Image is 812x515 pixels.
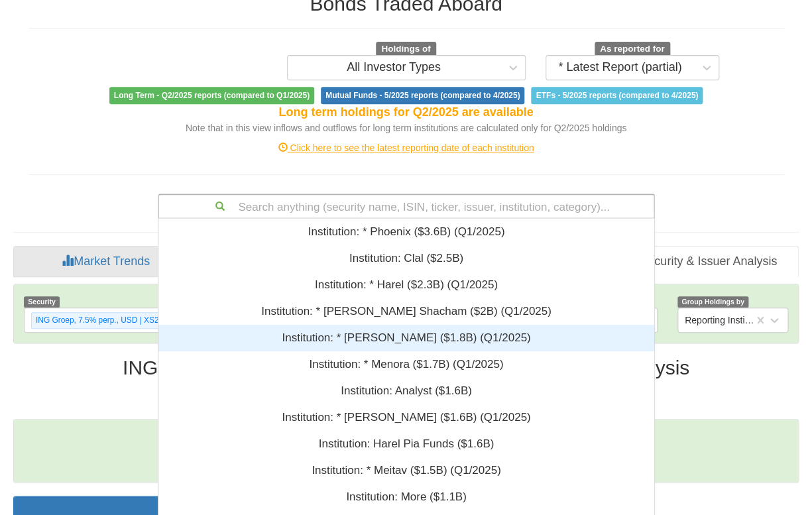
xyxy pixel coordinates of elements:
div: Institution: * ‎Harel ‎($2.3B)‏ (Q1/2025) [158,272,654,298]
span: ETFs - 5/2025 reports (compared to 4/2025) [531,87,703,104]
a: Security & Issuer Analysis [606,246,799,278]
div: All Investor Types [347,61,441,74]
a: Market Trends [13,246,198,278]
div: Institution: * ‎[PERSON_NAME] Shacham ‎($2B)‏ (Q1/2025) [158,298,654,325]
span: Group Holdings by [677,296,748,308]
div: Institution: ‎Clal ‎($2.5B)‏ [158,245,654,272]
div: Institution: * ‎Phoenix ‎($3.6B)‏ (Q1/2025) [158,219,654,245]
div: Institution: ‎Analyst ‎($1.6B)‏ [158,378,654,404]
div: Reporting Institutions [685,314,755,327]
span: Security [24,296,60,308]
span: Holdings of [376,42,435,56]
h3: Holders Breakdown [24,503,386,515]
div: Long term holdings for Q2/2025 are available [29,104,784,121]
div: * Latest Report (partial) [558,61,681,74]
div: Institution: * ‎Meitav ‎($1.5B)‏ (Q1/2025) [158,457,654,484]
h2: ING Groep, 7.5% perp., USD | XS2585240984 - Security Analysis [13,357,799,378]
span: Long Term - Q2/2025 reports (compared to Q1/2025) [109,87,314,104]
div: ING Groep, 7.5% perp., USD | XS2585240984 ($36.7M) [32,313,234,328]
div: Click here to see the latest reporting date of each institution [19,141,794,154]
div: Institution: ‎Harel Pia Funds ‎($1.6B)‏ [158,431,654,457]
div: Institution: ‎More ‎($1.1B)‏ [158,484,654,510]
div: Note that in this view inflows and outflows for long term institutions are calculated only for Q2... [29,121,784,135]
div: Search anything (security name, ISIN, ticker, issuer, institution, category)... [159,195,654,217]
span: As reported for [595,42,670,56]
div: Institution: * ‎[PERSON_NAME] ‎($1.8B)‏ (Q1/2025) [158,325,654,351]
div: Institution: * ‎[PERSON_NAME] ‎($1.6B)‏ (Q1/2025) [158,404,654,431]
div: Institution: * ‎Menora ‎($1.7B)‏ (Q1/2025) [158,351,654,378]
span: Mutual Funds - 5/2025 reports (compared to 4/2025) [321,87,524,104]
